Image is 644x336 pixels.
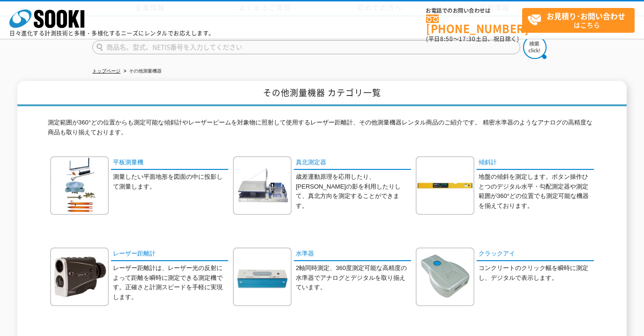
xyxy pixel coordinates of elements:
[416,248,474,306] img: クラックアイ
[523,36,547,59] img: btn_search.png
[296,263,411,292] p: 2軸同時測定、360度測定可能な高精度の水準器でアナログとデジタルを取り揃えています。
[294,248,411,261] a: 水準器
[50,156,109,215] img: 平板測量機
[113,172,228,192] p: 測量したい平面地形を図面の中に投影して測量します。
[48,118,596,142] p: 測定範囲が360°どの位置からも測定可能な傾斜計やレーザービームを対象物に照射して使用するレーザー距離計、その他測量機器レンタル商品のご紹介です。 精密水準器のようなアナログの高精度な商品も取り...
[111,248,228,261] a: レーザー距離計
[416,156,474,215] img: 傾斜計
[296,172,411,211] p: 歳差運動原理を応用したり、[PERSON_NAME]の影を利用したりして、真北方向を測定することができます。
[17,81,627,107] h1: その他測量機器 カテゴリ一覧
[9,30,215,36] p: 日々進化する計測技術と多種・多様化するニーズにレンタルでお応えします。
[479,263,594,283] p: コンクリートのクリック幅を瞬時に測定し、デジタルで表示します。
[113,263,228,302] p: レーザー距離計は、レーザー光の反射によって距離を瞬時に測定できる測定機です。正確さと計測スピードを手軽に実現します。
[122,66,162,76] li: その他測量機器
[459,35,476,43] span: 17:30
[479,172,594,211] p: 地盤の傾斜を測定します。ボタン操作ひとつのデジタル水平・勾配測定器や測定範囲が360°どの位置でも測定可能な機器を揃えております。
[440,35,453,43] span: 8:50
[527,8,634,32] span: はこちら
[477,156,594,170] a: 傾斜計
[547,10,625,22] strong: お見積り･お問い合わせ
[50,248,109,306] img: レーザー距離計
[233,248,292,306] img: 水準器
[522,8,635,33] a: お見積り･お問い合わせはこちら
[426,8,522,14] span: お電話でのお問い合わせは
[426,35,519,43] span: (平日 ～ 土日、祝日除く)
[477,248,594,261] a: クラックアイ
[233,156,292,215] img: 真北測定器
[294,156,411,170] a: 真北測定器
[92,68,120,73] a: トップページ
[92,40,520,54] input: 商品名、型式、NETIS番号を入力してください
[426,15,522,34] a: [PHONE_NUMBER]
[111,156,228,170] a: 平板測量機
